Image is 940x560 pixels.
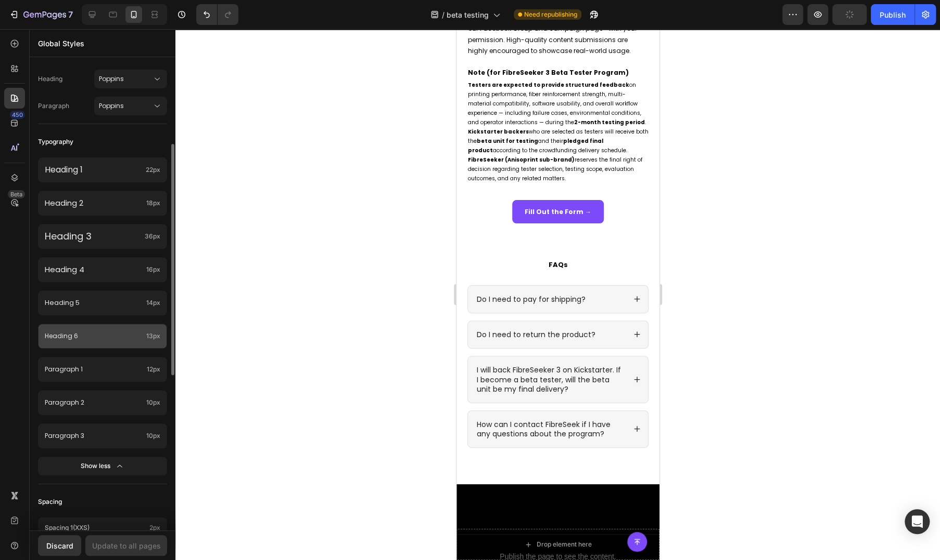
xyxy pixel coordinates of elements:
span: Need republishing [524,10,577,19]
span: Poppins [99,74,152,84]
div: Publish [880,9,906,20]
p: Heading 5 [45,299,142,308]
div: Update to all pages [92,540,161,551]
span: Heading [38,74,94,84]
span: 18px [146,198,160,208]
p: Global Styles [38,38,167,49]
div: Open Intercom Messenger [905,509,930,534]
p: Paragraph 2 [45,397,142,408]
div: 450 [10,111,25,119]
button: Discard [38,535,81,556]
p: Paragraph 1 [45,364,143,375]
span: 2px [149,523,160,532]
span: 14px [146,298,160,308]
button: Show less [38,457,167,475]
span: Poppins [99,101,152,111]
span: 12px [147,365,160,374]
div: Beta [8,190,25,198]
button: Update to all pages [85,535,167,556]
p: 7 [68,8,73,21]
span: 13px [146,331,160,341]
span: 36px [145,232,160,241]
span: Spacing [38,496,62,508]
iframe: Design area [456,29,659,560]
p: Paragraph 3 [45,430,142,442]
span: Paragraph [38,101,94,111]
button: Poppins [94,97,167,115]
p: Heading 2 [45,198,142,208]
p: Heading 4 [45,264,142,275]
span: 16px [146,265,160,274]
button: 7 [4,4,78,25]
p: Spacing 1 [45,523,145,532]
p: Heading 6 [45,332,142,340]
div: Undo/Redo [196,4,238,25]
div: Show less [81,461,125,471]
button: Poppins [94,70,167,88]
button: Publish [871,4,914,25]
span: beta testing [447,9,489,20]
span: 22px [146,165,160,175]
span: / [442,9,444,20]
p: Heading 3 [45,230,141,242]
span: 10px [146,398,160,407]
span: Typography [38,136,73,148]
div: Discard [46,540,73,551]
p: Heading 1 [45,165,142,176]
span: 10px [146,431,160,441]
span: (xxs) [73,524,90,531]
